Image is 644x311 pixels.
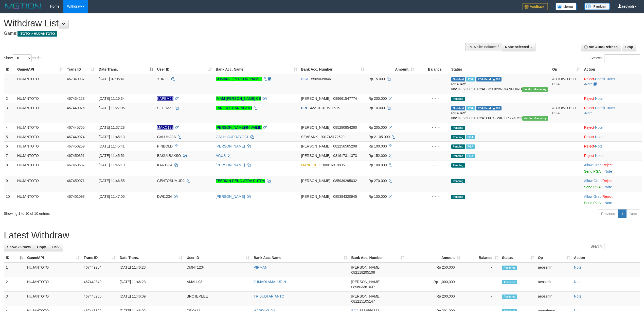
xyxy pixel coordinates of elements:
[368,106,385,110] span: Rp 10.000
[301,96,330,101] span: [PERSON_NAME]
[216,144,245,148] a: [PERSON_NAME]
[118,253,185,263] th: Date Trans.: activate to sort column ascending
[466,144,475,149] span: Marked by aeoserlin
[602,179,613,183] a: Reject
[185,292,252,306] td: BROJEPEEE
[476,77,502,81] span: PGA Pending
[118,292,185,306] td: [DATE] 11:46:09
[418,144,447,149] div: - - -
[351,270,375,274] span: Copy 082118295109 to clipboard
[216,194,245,199] a: [PERSON_NAME]
[25,292,82,306] td: HUJANTOTO
[157,144,173,148] span: PINBOLD
[67,144,85,148] span: 467450259
[310,106,340,110] span: Copy 422101019611505 to clipboard
[418,178,447,183] div: - - -
[319,163,345,167] span: Copy 1100016918895 to clipboard
[465,43,502,51] div: PGA Site Balance /
[216,179,265,183] a: FEBRIAN RENO ATRA PUTRA
[99,96,124,101] span: [DATE] 11:16:34
[581,43,621,51] a: Run Auto-Refresh
[67,163,85,167] span: 467450637
[604,185,612,189] a: Note
[466,154,475,158] span: Marked by aeoserlin
[157,125,174,129] span: Nama rekening ada tanda titik/strip, harap diedit
[351,285,375,289] span: Copy 089603361637 to clipboard
[462,292,500,306] td: -
[157,179,185,183] span: GENTOSUMUR2
[351,299,375,303] span: Copy 081215105147 to clipboard
[466,106,475,110] span: Marked by aeorahmat
[418,162,447,168] div: - - -
[604,201,612,205] a: Note
[451,111,467,120] b: PGA Ref. No:
[582,103,642,123] td: · ·
[602,194,613,199] a: Reject
[582,65,642,74] th: Action
[321,135,344,139] span: Copy 901745172620 to clipboard
[536,253,572,263] th: Op: activate to sort column ascending
[4,31,424,36] h4: Game:
[216,96,261,101] a: IMAM [PERSON_NAME] CS
[500,253,536,263] th: Status: activate to sort column ascending
[333,154,357,158] span: Copy 081617311373 to clipboard
[582,176,642,192] td: ·
[406,277,462,292] td: Rp 1,000,000
[418,134,447,139] div: - - -
[4,94,15,103] td: 2
[584,163,602,167] span: ·
[366,65,416,74] th: Amount: activate to sort column ascending
[216,154,226,158] a: AGUS
[99,144,124,148] span: [DATE] 11:45:41
[418,125,447,130] div: - - -
[584,96,594,101] a: Reject
[451,144,465,149] span: Pending
[595,106,615,110] a: Check Trans
[214,65,299,74] th: Bank Acc. Name: activate to sort column ascending
[582,141,642,151] td: ·
[574,280,582,284] a: Note
[301,77,308,81] span: BCA
[254,280,286,284] a: JUMADI AMALUDIN
[185,253,252,263] th: User ID: activate to sort column ascending
[301,154,330,158] span: [PERSON_NAME]
[15,160,65,176] td: HUJANTOTO
[4,253,25,263] th: ID: activate to sort column descending
[522,87,548,92] span: Vendor URL: https://payment21.1velocity.biz
[333,144,357,148] span: Copy 082256565208 to clipboard
[584,194,601,199] a: Allow Grab
[333,125,357,129] span: Copy 085280854260 to clipboard
[17,31,57,37] span: ITOTO > HUJANTOTO
[25,253,82,263] th: Game/API: activate to sort column ascending
[4,243,34,251] a: Show 25 rows
[418,96,447,101] div: - - -
[584,154,594,158] a: Reject
[550,65,582,74] th: Op: activate to sort column ascending
[82,263,118,277] td: 467449284
[67,154,85,158] span: 467450351
[4,160,15,176] td: 8
[584,106,594,110] a: Reject
[584,125,594,129] a: Reject
[4,132,15,141] td: 5
[4,176,15,192] td: 9
[49,243,63,251] a: CSV
[82,277,118,292] td: 467449349
[99,163,124,167] span: [DATE] 11:46:19
[595,154,603,158] a: Note
[99,194,124,199] span: [DATE] 11:47:05
[416,65,449,74] th: Balance
[584,201,600,205] a: Send PGA
[216,163,245,167] a: [PERSON_NAME]
[626,209,640,218] a: Next
[582,94,642,103] td: ·
[15,132,65,141] td: HUJANTOTO
[550,103,582,123] td: AUTOWD-BOT-PGA
[351,294,380,298] span: [PERSON_NAME]
[584,185,600,189] a: Send PGA
[368,179,387,183] span: Rp 270.000
[4,292,25,306] td: 3
[582,160,642,176] td: ·
[118,277,185,292] td: [DATE] 11:46:23
[99,135,124,139] span: [DATE] 11:45:13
